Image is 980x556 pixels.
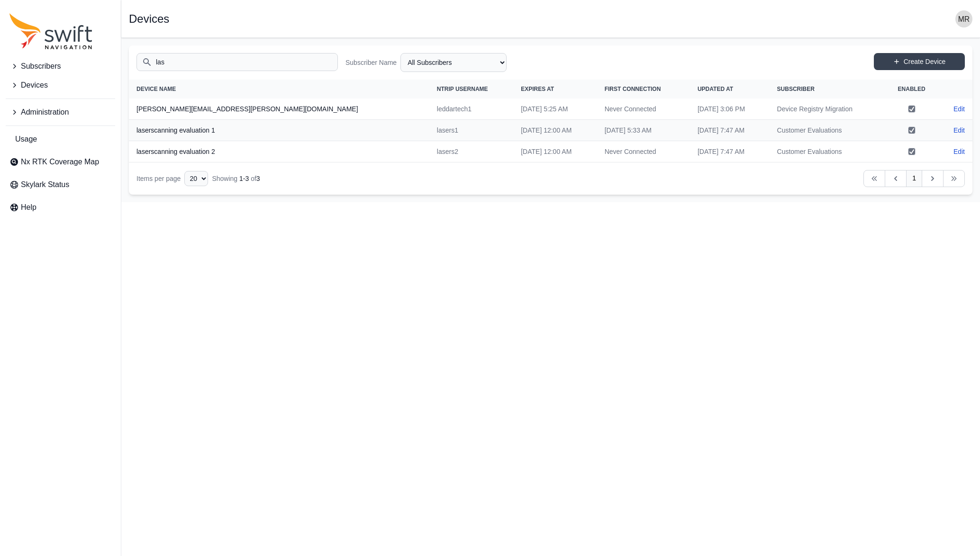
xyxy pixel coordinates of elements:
[698,86,733,92] span: Updated At
[770,99,885,120] td: Device Registry Migration
[690,120,770,141] td: [DATE] 7:47 AM
[429,99,513,120] td: leddartech1
[21,202,36,213] span: Help
[885,80,939,99] th: Enabled
[513,141,597,162] td: [DATE] 12:00 AM
[136,175,181,182] span: Items per page
[690,141,770,162] td: [DATE] 7:47 AM
[429,141,513,162] td: lasers2
[184,171,208,186] select: Display Limit
[256,175,260,182] span: 3
[690,99,770,120] td: [DATE] 3:06 PM
[597,141,690,162] td: Never Connected
[212,174,260,183] div: Showing of
[6,152,115,171] a: Nx RTK Coverage Map
[239,175,249,182] span: 1 - 3
[953,104,965,114] a: Edit
[6,57,115,76] button: Subscribers
[513,99,597,120] td: [DATE] 5:25 AM
[400,53,507,72] select: Subscriber
[129,162,972,195] nav: Table navigation
[429,120,513,141] td: lasers1
[345,58,397,67] label: Subscriber Name
[874,53,965,70] a: Create Device
[6,175,115,194] a: Skylark Status
[513,120,597,141] td: [DATE] 12:00 AM
[906,170,922,187] a: 1
[129,120,429,141] th: laserscanning evaluation 1
[15,134,37,145] span: Usage
[597,99,690,120] td: Never Connected
[770,120,885,141] td: Customer Evaluations
[953,126,965,135] a: Edit
[6,76,115,95] button: Devices
[129,99,429,120] th: [PERSON_NAME][EMAIL_ADDRESS][PERSON_NAME][DOMAIN_NAME]
[129,141,429,162] th: laserscanning evaluation 2
[521,86,554,92] span: Expires At
[953,147,965,156] a: Edit
[955,10,972,27] img: user photo
[597,120,690,141] td: [DATE] 5:33 AM
[21,80,48,91] span: Devices
[770,141,885,162] td: Customer Evaluations
[136,53,338,71] input: Search
[21,107,69,118] span: Administration
[6,103,115,122] button: Administration
[605,86,661,92] span: First Connection
[6,198,115,217] a: Help
[429,80,513,99] th: NTRIP Username
[21,179,69,190] span: Skylark Status
[6,130,115,149] a: Usage
[21,61,61,72] span: Subscribers
[21,156,99,168] span: Nx RTK Coverage Map
[129,13,169,25] h1: Devices
[770,80,885,99] th: Subscriber
[129,80,429,99] th: Device Name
